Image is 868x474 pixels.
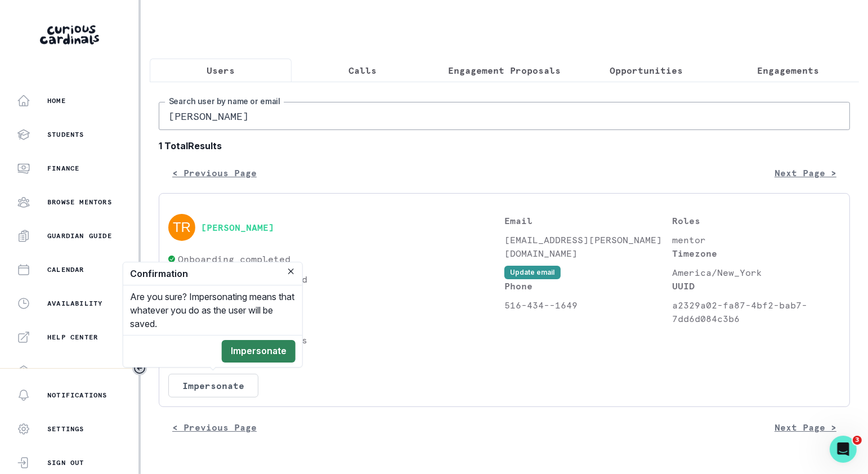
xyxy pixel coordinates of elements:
[504,233,673,260] p: [EMAIL_ADDRESS][PERSON_NAME][DOMAIN_NAME]
[761,162,850,184] button: Next Page >
[673,247,841,260] p: Timezone
[673,298,841,325] p: a2329a02-fa87-4bf2-bab7-7dd6d084c3b6
[47,198,112,207] p: Browse Mentors
[504,266,561,279] button: Update email
[47,458,84,467] p: Sign Out
[673,279,841,293] p: UUID
[123,262,302,285] header: Confirmation
[47,164,79,173] p: Finance
[853,436,862,445] span: 3
[40,25,99,44] img: Curious Cardinals Logo
[207,64,235,77] p: Users
[201,222,274,233] button: [PERSON_NAME]
[168,374,258,397] button: Impersonate
[47,299,102,308] p: Availability
[159,416,270,439] button: < Previous Page
[673,233,841,247] p: mentor
[504,279,673,293] p: Phone
[757,64,819,77] p: Engagements
[159,162,270,184] button: < Previous Page
[47,231,112,240] p: Guardian Guide
[159,139,850,153] b: 1 Total Results
[448,64,561,77] p: Engagement Proposals
[610,64,683,77] p: Opportunities
[830,436,857,463] iframe: Intercom live chat
[178,252,290,266] p: Onboarding completed
[673,266,841,279] p: America/New_York
[47,424,84,433] p: Settings
[168,214,195,241] img: svg
[504,298,673,312] p: 516-434--1649
[123,285,302,335] div: Are you sure? Impersonating means that whatever you do as the user will be saved.
[504,214,673,227] p: Email
[673,214,841,227] p: Roles
[47,130,84,139] p: Students
[47,391,108,400] p: Notifications
[348,64,377,77] p: Calls
[47,333,98,342] p: Help Center
[47,96,66,105] p: Home
[47,265,84,274] p: Calendar
[47,366,131,375] p: Curriculum Library
[132,361,147,375] button: Toggle sidebar
[284,265,298,278] button: Close
[761,416,850,439] button: Next Page >
[222,340,296,363] button: Impersonate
